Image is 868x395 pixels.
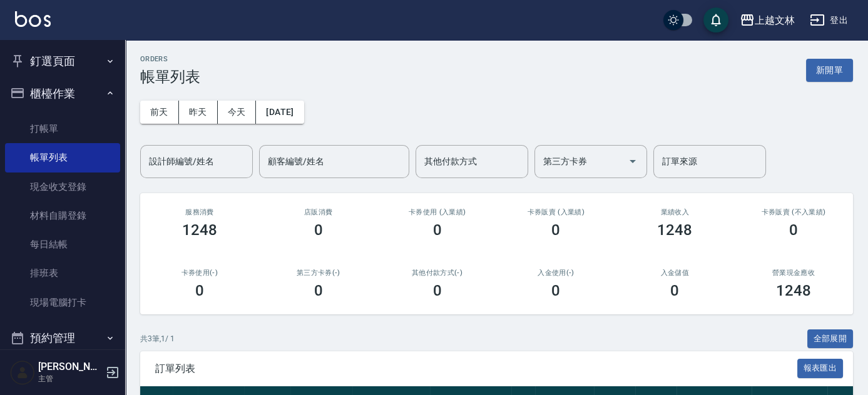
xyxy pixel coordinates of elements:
button: Open [623,151,643,171]
button: 全部展開 [807,329,854,349]
h3: 0 [789,221,798,239]
button: 櫃檯作業 [5,77,120,110]
h2: ORDERS [140,55,200,63]
h2: 營業現金應收 [749,269,838,277]
h2: 入金儲值 [630,269,719,277]
h2: 卡券販賣 (不入業績) [749,208,838,216]
a: 打帳單 [5,114,120,143]
button: 前天 [140,101,179,124]
a: 每日結帳 [5,230,120,259]
div: 上越文林 [755,12,795,28]
h3: 0 [195,282,204,299]
h2: 業績收入 [630,208,719,216]
a: 現金收支登錄 [5,172,120,201]
button: [DATE] [256,101,304,124]
h3: 0 [551,221,560,239]
a: 報表匯出 [797,362,844,374]
h2: 第三方卡券(-) [274,269,363,277]
span: 訂單列表 [155,362,797,375]
h3: 0 [433,221,442,239]
p: 主管 [38,373,102,384]
img: Logo [15,11,51,27]
h2: 卡券使用(-) [155,269,244,277]
h2: 卡券使用 (入業績) [393,208,482,216]
a: 新開單 [806,64,853,76]
a: 現場電腦打卡 [5,288,120,317]
h3: 服務消費 [155,208,244,216]
button: 今天 [218,101,257,124]
h2: 其他付款方式(-) [393,269,482,277]
h3: 0 [314,221,323,239]
button: 報表匯出 [797,359,844,378]
button: 昨天 [179,101,218,124]
button: save [703,7,728,32]
h3: 0 [551,282,560,299]
button: 釘選頁面 [5,45,120,77]
h3: 1248 [657,221,692,239]
button: 新開單 [806,59,853,82]
img: Person [10,360,35,385]
h3: 1248 [182,221,217,239]
h3: 0 [314,282,323,299]
h2: 入金使用(-) [511,269,600,277]
button: 上越文林 [735,7,800,33]
a: 材料自購登錄 [5,201,120,230]
button: 預約管理 [5,322,120,354]
h3: 0 [670,282,679,299]
h2: 店販消費 [274,208,363,216]
h5: [PERSON_NAME] [38,361,102,373]
a: 排班表 [5,259,120,287]
button: 登出 [805,9,853,32]
h3: 1248 [776,282,811,299]
p: 共 3 筆, 1 / 1 [140,333,175,344]
h3: 帳單列表 [140,68,200,86]
h3: 0 [433,282,442,299]
h2: 卡券販賣 (入業績) [511,208,600,216]
a: 帳單列表 [5,143,120,172]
